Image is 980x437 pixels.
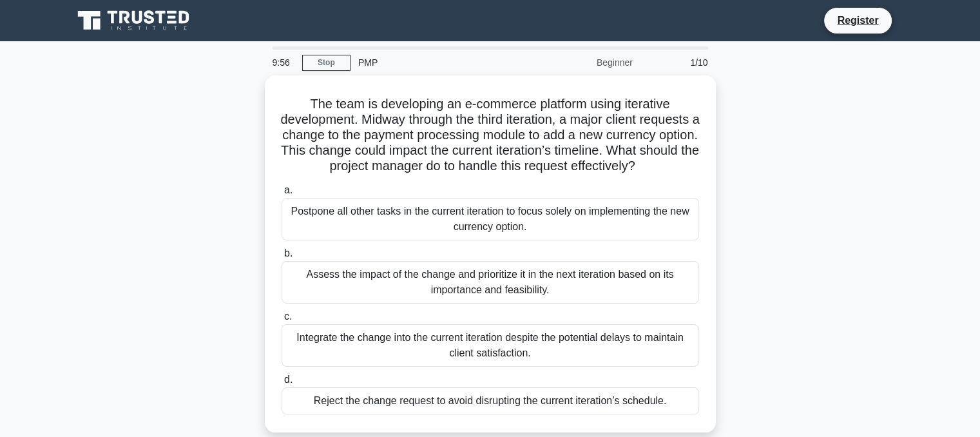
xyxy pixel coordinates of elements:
div: 9:56 [265,50,302,75]
div: Postpone all other tasks in the current iteration to focus solely on implementing the new currenc... [282,198,699,240]
span: c. [284,311,292,322]
div: Reject the change request to avoid disrupting the current iteration’s schedule. [282,387,699,414]
div: Integrate the change into the current iteration despite the potential delays to maintain client s... [282,324,699,367]
span: a. [284,184,293,195]
a: Register [829,12,886,28]
a: Stop [302,55,351,71]
h5: The team is developing an e-commerce platform using iterative development. Midway through the thi... [280,96,700,175]
span: d. [284,374,293,385]
div: PMP [351,50,528,75]
div: Assess the impact of the change and prioritize it in the next iteration based on its importance a... [282,261,699,304]
div: Beginner [528,50,640,75]
span: b. [284,248,293,258]
div: 1/10 [640,50,716,75]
